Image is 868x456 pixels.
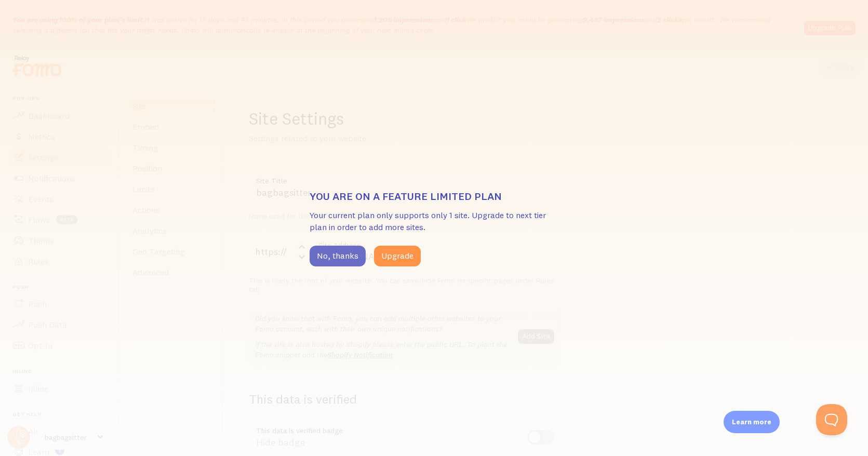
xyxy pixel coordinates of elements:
[374,246,421,266] button: Upgrade
[310,209,559,233] p: Your current plan only supports only 1 site. Upgrade to next tier plan in order to add more sites.
[310,190,559,203] h3: You are on a feature limited plan
[816,404,847,435] iframe: Help Scout Beacon - Open
[732,417,771,427] p: Learn more
[724,411,780,433] div: Learn more
[310,246,366,266] button: No, thanks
